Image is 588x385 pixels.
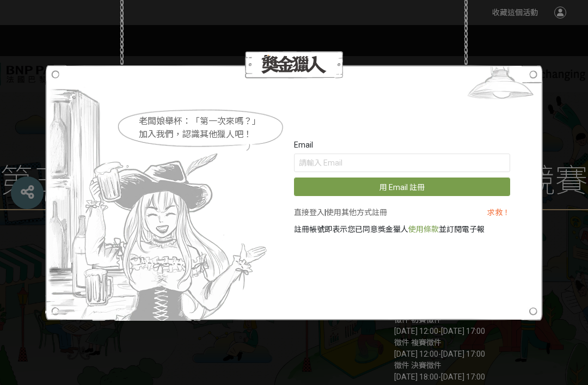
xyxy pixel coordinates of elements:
span: | [324,208,326,217]
a: 使用其他方式註冊 [326,208,387,217]
a: 求救！ [487,208,510,217]
span: 註冊帳號即表示您已同意獎金獵人 [294,225,408,234]
label: Email [294,139,313,151]
div: 加入我們，認識其他獵人吧！ [139,128,285,141]
img: Hostess [45,65,271,321]
input: 請輸入 Email [294,154,510,172]
a: 直接登入 [294,208,324,217]
a: 使用條款 [408,225,439,234]
div: 老闆娘舉杯：「第一次來嗎？」 [139,115,285,128]
img: Light [458,65,543,106]
button: 用 Email 註冊 [294,178,510,196]
span: 並訂閱電子報 [439,225,485,234]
